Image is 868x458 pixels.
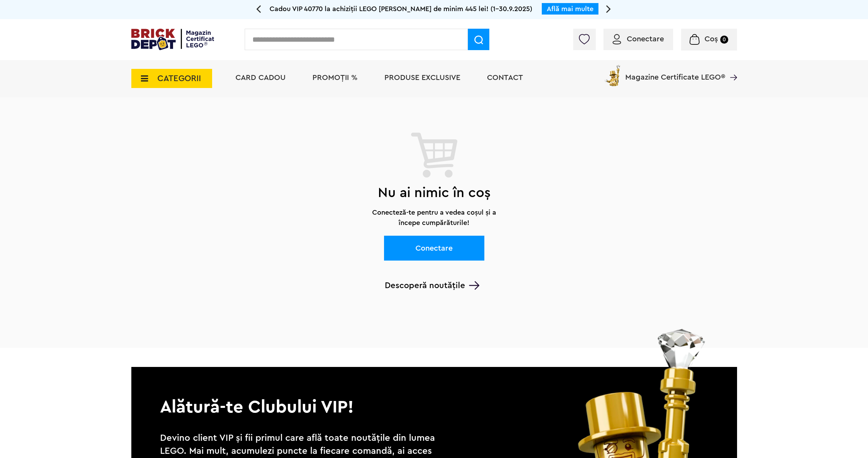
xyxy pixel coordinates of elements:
a: Află mai multe [547,5,593,12]
span: Coș [705,35,718,43]
a: Descoperă noutățile [131,280,733,290]
a: PROMOȚII % [312,74,358,81]
span: Magazine Certificate LEGO® [625,64,725,81]
small: 0 [720,36,728,44]
img: Arrow%20-%20Down.svg [469,281,479,290]
a: Contact [487,74,523,81]
a: Magazine Certificate LEGO® [725,64,737,71]
h2: Nu ai nimic în coș [131,178,737,207]
span: Cadou VIP 40770 la achiziții LEGO [PERSON_NAME] de minim 445 lei! (1-30.9.2025) [270,5,532,12]
a: Conectare [613,35,664,43]
a: Produse exclusive [384,74,460,81]
span: CATEGORII [157,74,201,83]
a: Conectare [384,236,484,261]
p: Conecteză-te pentru a vedea coșul și a începe cumpărăturile! [365,207,504,228]
span: Conectare [627,35,664,43]
a: Card Cadou [235,74,286,81]
p: Alătură-te Clubului VIP! [131,367,737,419]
